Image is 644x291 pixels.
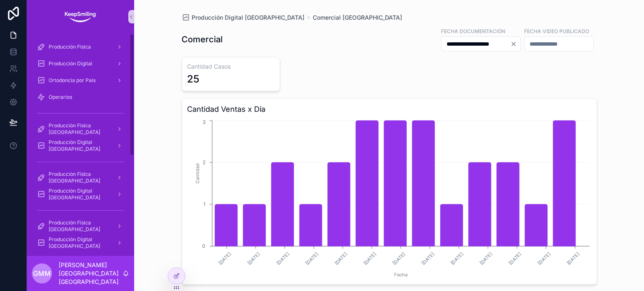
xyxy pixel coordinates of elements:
[203,159,205,165] tspan: 2
[49,60,92,67] span: Producción Digital
[59,261,122,286] p: [PERSON_NAME][GEOGRAPHIC_DATA][GEOGRAPHIC_DATA]
[49,139,110,152] span: Producción Digital [GEOGRAPHIC_DATA]
[449,251,464,266] text: [DATE]
[32,170,129,185] a: Producción Fisica [GEOGRAPHIC_DATA]
[32,219,129,234] a: Producción Fisica [GEOGRAPHIC_DATA]
[187,118,592,279] div: chart
[217,251,232,266] text: [DATE]
[27,33,134,256] div: scrollable content
[507,251,522,266] text: [DATE]
[49,77,96,84] span: Ortodoncia por País
[420,251,435,266] text: [DATE]
[49,171,110,184] span: Producción Fisica [GEOGRAPHIC_DATA]
[362,251,377,266] text: [DATE]
[32,187,129,202] a: Producción Digital [GEOGRAPHIC_DATA]
[203,119,205,125] tspan: 3
[333,251,348,266] text: [DATE]
[49,94,72,100] span: Operarios
[49,44,91,50] span: Producción Fisica
[194,163,200,183] tspan: Cantidad
[510,41,520,47] button: Clear
[524,27,589,35] label: Fecha video publicado
[182,13,304,22] a: Producción Digital [GEOGRAPHIC_DATA]
[192,13,304,22] span: Producción Digital [GEOGRAPHIC_DATA]
[187,62,275,71] h3: Cantidad Casos
[313,13,402,22] a: Comercial [GEOGRAPHIC_DATA]
[202,243,205,249] tspan: 0
[182,33,223,45] h1: Comercial
[49,236,110,250] span: Producción Digital [GEOGRAPHIC_DATA]
[536,251,551,266] text: [DATE]
[32,235,129,250] a: Producción Digital [GEOGRAPHIC_DATA]
[187,103,592,115] h3: Cantidad Ventas x Día
[32,138,129,153] a: Producción Digital [GEOGRAPHIC_DATA]
[478,251,493,266] text: [DATE]
[187,72,199,86] div: 25
[49,188,110,201] span: Producción Digital [GEOGRAPHIC_DATA]
[32,39,129,54] a: Producción Fisica
[441,27,505,35] label: Fecha Documentación
[246,251,261,266] text: [DATE]
[32,121,129,136] a: Producción Fisica [GEOGRAPHIC_DATA]
[49,122,110,136] span: Producción Fisica [GEOGRAPHIC_DATA]
[203,201,205,207] tspan: 1
[32,90,129,105] a: Operarios
[32,56,129,71] a: Producción Digital
[275,251,290,266] text: [DATE]
[394,272,408,278] tspan: Fecha
[304,251,319,266] text: [DATE]
[33,268,51,278] span: GMM
[391,251,406,266] text: [DATE]
[64,10,97,23] img: App logo
[32,73,129,88] a: Ortodoncia por País
[565,251,580,266] text: [DATE]
[49,219,110,233] span: Producción Fisica [GEOGRAPHIC_DATA]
